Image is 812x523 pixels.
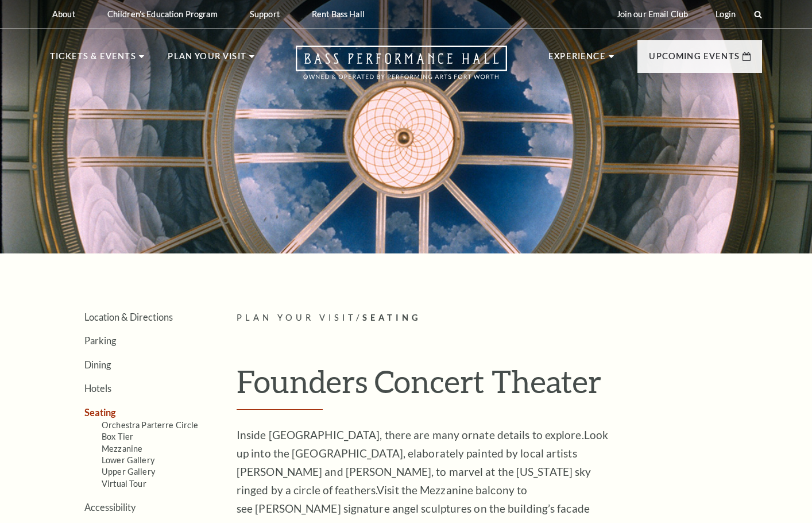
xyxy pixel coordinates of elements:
[237,363,762,410] h1: Founders Concert Theater
[250,9,280,19] p: Support
[84,359,111,370] a: Dining
[312,9,365,19] p: Rent Bass Hall
[84,502,136,513] a: Accessibility
[84,407,116,418] a: Seating
[237,428,608,497] span: Look up into the [GEOGRAPHIC_DATA], elaborately painted by local artists [PERSON_NAME] and [PERSO...
[84,312,173,322] a: Location & Directions
[102,420,199,430] a: Orchestra Parterre Circle
[649,49,740,70] p: Upcoming Events
[362,313,422,322] span: Seating
[84,335,116,346] a: Parking
[107,9,218,19] p: Children's Education Program
[84,383,111,394] a: Hotels
[52,9,75,19] p: About
[102,467,155,476] a: Upper Gallery
[548,49,606,70] p: Experience
[237,311,762,325] p: /
[102,455,154,465] a: Lower Gallery
[102,432,133,441] a: Box Tier
[50,49,136,70] p: Tickets & Events
[102,479,146,489] a: Virtual Tour
[102,444,142,453] a: Mezzanine
[237,313,356,322] span: Plan Your Visit
[168,49,246,70] p: Plan Your Visit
